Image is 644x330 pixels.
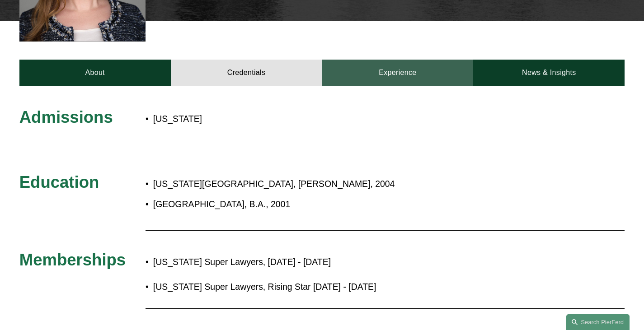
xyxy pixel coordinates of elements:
[566,314,630,330] a: Search this site
[19,251,126,269] span: Memberships
[153,111,322,127] p: [US_STATE]
[153,176,549,192] p: [US_STATE][GEOGRAPHIC_DATA], [PERSON_NAME], 2004
[19,173,99,191] span: Education
[473,60,625,86] a: News & Insights
[153,254,549,270] p: [US_STATE] Super Lawyers, [DATE] - [DATE]
[19,108,113,126] span: Admissions
[153,279,549,295] p: [US_STATE] Super Lawyers, Rising Star [DATE] - [DATE]
[171,60,322,86] a: Credentials
[153,196,549,212] p: [GEOGRAPHIC_DATA], B.A., 2001
[322,60,474,86] a: Experience
[19,60,171,86] a: About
